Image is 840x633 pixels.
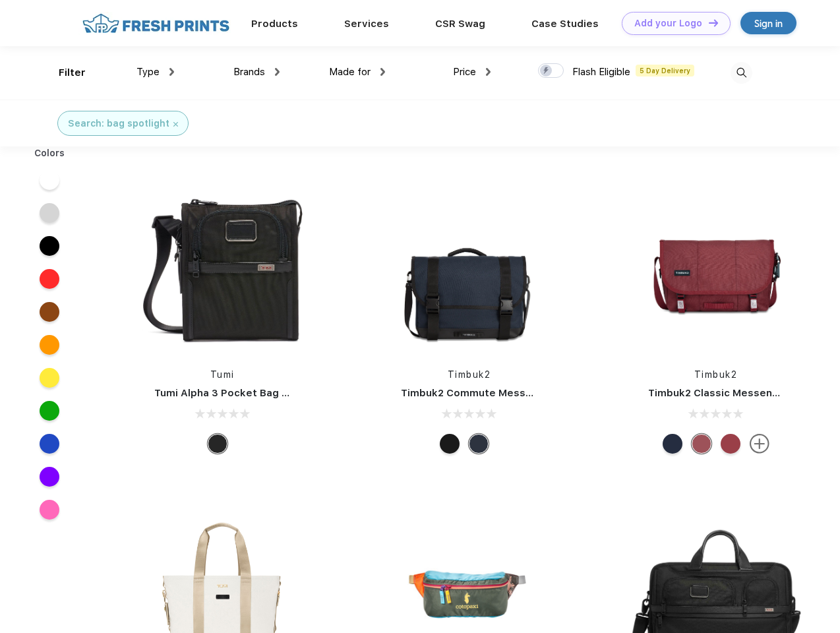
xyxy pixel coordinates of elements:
img: filter_cancel.svg [173,122,178,127]
img: dropdown.png [486,68,491,76]
div: Eco Bookish [721,434,740,454]
img: DT [709,19,718,26]
div: Colors [24,146,75,160]
div: Black [208,434,227,454]
a: Timbuk2 [694,369,738,380]
div: Add your Logo [634,18,702,29]
span: Type [136,66,160,78]
span: Made for [329,66,371,78]
div: Search: bag spotlight [68,117,169,131]
div: Filter [59,65,86,80]
div: Sign in [754,16,783,31]
img: more.svg [750,434,769,454]
span: Brands [233,66,265,78]
span: Flash Eligible [572,66,630,78]
span: Price [453,66,476,78]
a: Tumi [210,369,235,380]
span: 5 Day Delivery [636,65,694,76]
img: dropdown.png [380,68,385,76]
div: Eco Black [440,434,460,454]
a: Timbuk2 Commute Messenger Bag [401,387,578,399]
div: Eco Nautical [469,434,489,454]
img: dropdown.png [169,68,174,76]
img: func=resize&h=266 [381,179,556,355]
a: Tumi Alpha 3 Pocket Bag Small [154,387,309,399]
img: fo%20logo%202.webp [78,12,233,35]
img: func=resize&h=266 [628,179,804,355]
div: Eco Collegiate Red [692,434,711,454]
div: Eco Nautical [663,434,682,454]
img: func=resize&h=266 [135,179,310,355]
a: Timbuk2 [448,369,491,380]
img: desktop_search.svg [731,62,752,84]
a: Timbuk2 Classic Messenger Bag [648,387,812,399]
a: Sign in [740,12,796,34]
img: dropdown.png [275,68,280,76]
a: Products [251,18,298,30]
